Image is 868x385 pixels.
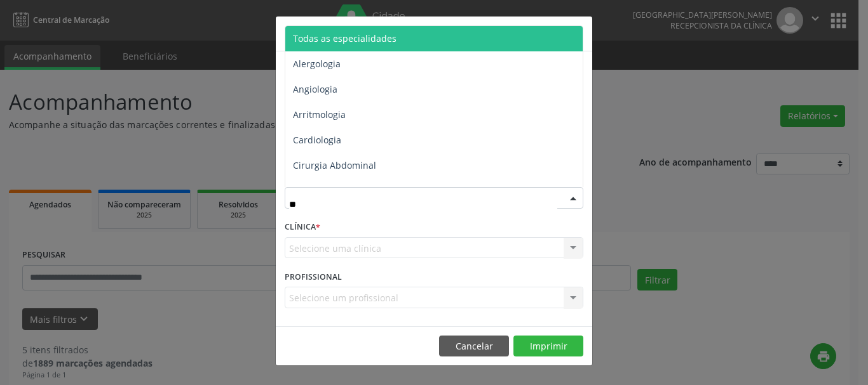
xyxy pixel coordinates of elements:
[439,336,509,357] button: Cancelar
[293,185,405,197] span: Cirurgia Cabeça e Pescoço
[293,58,341,70] span: Alergologia
[567,16,592,48] button: Close
[293,134,341,146] span: Cardiologia
[285,267,342,287] label: PROFISSIONAL
[293,108,346,121] span: Arritmologia
[293,159,376,171] span: Cirurgia Abdominal
[293,32,397,44] span: Todas as especialidades
[285,218,320,237] label: CLÍNICA
[513,336,583,357] button: Imprimir
[285,25,430,42] h5: Relatório de agendamentos
[293,83,337,95] span: Angiologia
